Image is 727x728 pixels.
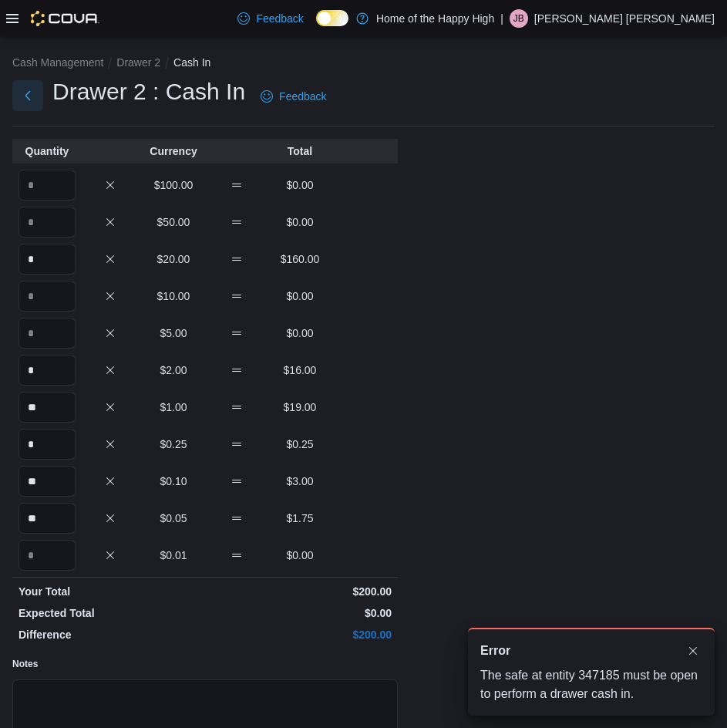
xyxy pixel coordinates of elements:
[208,627,392,642] p: $200.00
[271,214,328,230] p: $0.00
[271,325,328,341] p: $0.00
[19,466,76,497] input: Quantity
[19,605,202,621] p: Expected Total
[208,605,392,621] p: $0.00
[145,474,202,489] p: $0.10
[145,177,202,193] p: $100.00
[271,474,328,489] p: $3.00
[19,244,76,275] input: Quantity
[271,399,328,415] p: $19.00
[316,26,317,27] span: Dark Mode
[19,429,76,460] input: Quantity
[271,143,328,159] p: Total
[316,10,348,26] input: Dark Mode
[145,288,202,304] p: $10.00
[510,9,528,28] div: Jackson Brunet
[145,511,202,526] p: $0.05
[480,666,702,703] div: The safe at entity 347185 must be open to perform a drawer cash in.
[271,436,328,452] p: $0.25
[19,170,76,201] input: Quantity
[12,56,103,69] button: Cash Management
[19,207,76,238] input: Quantity
[534,9,715,28] p: [PERSON_NAME] [PERSON_NAME]
[19,584,202,599] p: Your Total
[12,80,43,111] button: Next
[271,548,328,563] p: $0.00
[145,325,202,341] p: $5.00
[145,362,202,378] p: $2.00
[500,9,503,28] p: |
[145,214,202,230] p: $50.00
[31,11,99,26] img: Cova
[684,642,702,660] button: Dismiss toast
[271,288,328,304] p: $0.00
[271,177,328,193] p: $0.00
[145,399,202,415] p: $1.00
[480,642,702,660] div: Notification
[19,503,76,534] input: Quantity
[173,56,210,69] button: Cash In
[231,3,309,34] a: Feedback
[145,548,202,563] p: $0.01
[12,55,715,73] nav: An example of EuiBreadcrumbs
[19,392,76,423] input: Quantity
[12,658,38,670] label: Notes
[279,89,326,104] span: Feedback
[19,281,76,312] input: Quantity
[145,143,202,159] p: Currency
[208,584,392,599] p: $200.00
[19,318,76,349] input: Quantity
[145,251,202,267] p: $20.00
[256,11,303,26] span: Feedback
[145,436,202,452] p: $0.25
[271,362,328,378] p: $16.00
[19,627,202,642] p: Difference
[480,642,510,660] span: Error
[271,511,328,526] p: $1.75
[19,143,76,159] p: Quantity
[116,56,160,69] button: Drawer 2
[19,540,76,571] input: Quantity
[513,9,524,28] span: JB
[271,251,328,267] p: $160.00
[19,355,76,386] input: Quantity
[52,76,245,107] h1: Drawer 2 : Cash In
[376,9,494,28] p: Home of the Happy High
[254,81,332,112] a: Feedback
